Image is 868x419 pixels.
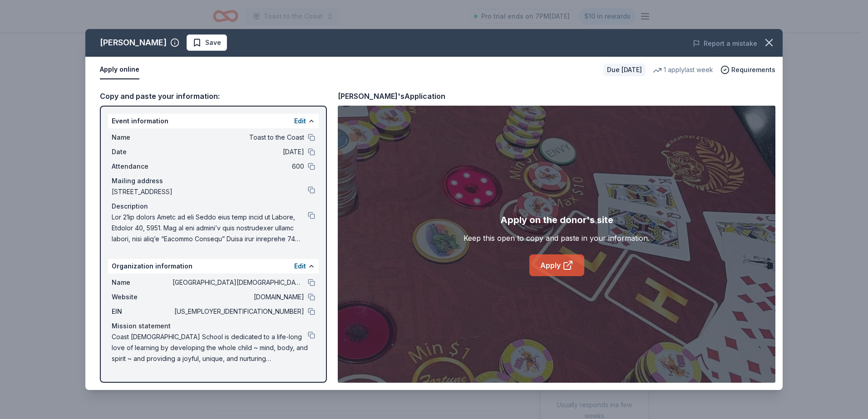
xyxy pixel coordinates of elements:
[294,116,306,127] button: Edit
[205,37,221,48] span: Save
[112,186,308,197] span: [STREET_ADDRESS]
[173,306,304,317] span: [US_EMPLOYER_IDENTIFICATION_NUMBER]
[112,132,173,143] span: Name
[108,259,319,273] div: Organization information
[112,146,173,157] span: Date
[112,201,315,212] div: Description
[100,60,139,79] button: Apply online
[294,261,306,272] button: Edit
[100,35,167,50] div: [PERSON_NAME]
[100,90,327,102] div: Copy and paste your information:
[112,306,173,317] span: EIN
[108,114,319,128] div: Event information
[338,90,445,102] div: [PERSON_NAME]'s Application
[693,38,757,49] button: Report a mistake
[720,64,775,75] button: Requirements
[529,254,584,276] a: Apply
[653,64,713,75] div: 1 apply last week
[187,34,227,51] button: Save
[173,132,304,143] span: Toast to the Coast
[112,212,308,244] span: Lor 21ip dolors Ametc ad eli Seddo eius temp incid ut Labore, Etdolor 40, 5951. Mag al eni admini...
[500,213,613,227] div: Apply on the donor's site
[173,277,304,288] span: [GEOGRAPHIC_DATA][DEMOGRAPHIC_DATA]
[112,292,173,302] span: Website
[173,146,304,157] span: [DATE]
[112,331,308,364] span: Coast [DEMOGRAPHIC_DATA] School is dedicated to a life-long love of learning by developing the wh...
[112,161,173,172] span: Attendance
[112,175,315,186] div: Mailing address
[112,277,173,288] span: Name
[603,63,646,76] div: Due [DATE]
[464,233,650,244] div: Keep this open to copy and paste in your information.
[112,321,315,331] div: Mission statement
[731,64,775,75] span: Requirements
[173,161,304,172] span: 600
[173,292,304,302] span: [DOMAIN_NAME]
